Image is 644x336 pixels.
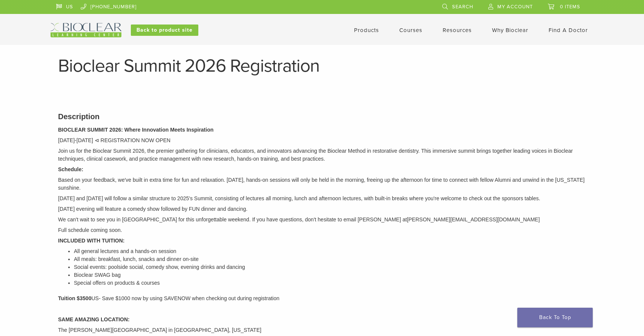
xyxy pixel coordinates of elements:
strong: Tuition $3500 [58,295,91,301]
a: Find A Doctor [549,27,588,34]
a: Why Bioclear [492,27,528,34]
p: [DATE] and [DATE] will follow a similar structure to 2025's Summit, consisting of lectures all mo... [58,195,586,203]
p: We can't wait to see you in [GEOGRAPHIC_DATA] for this unforgettable weekend. If you have questio... [58,216,586,224]
a: Products [354,27,379,34]
span: Search [452,4,473,10]
strong: INCLUDED WITH TUITION: [58,238,125,244]
li: Social events: poolside social, comedy show, evening drinks and dancing [74,263,586,271]
h1: Bioclear Summit 2026 Registration [58,57,586,75]
a: Back to product site [131,25,198,36]
strong: Schedule: [58,166,83,172]
p: Based on your feedback, we've built in extra time for fun and relaxation. [DATE], hands-on sessio... [58,176,586,192]
p: Join us for the Bioclear Summit 2026, the premier gathering for clinicians, educators, and innova... [58,147,586,163]
li: All general lectures and a hands-on session [74,247,586,255]
strong: BIOCLEAR SUMMIT 2026: Where Innovation Meets Inspiration [58,127,213,133]
p: Full schedule coming soon. [58,226,586,234]
p: [DATE]-[DATE] ⊲ REGISTRATION NOW OPEN [58,137,586,144]
img: Bioclear [51,23,121,37]
a: Back To Top [517,308,593,327]
p: US- Save $1000 now by using SAVENOW when checking out during registration [58,295,586,302]
span: 0 items [560,4,580,10]
a: Resources [443,27,472,34]
li: All meals: breakfast, lunch, snacks and dinner on-site [74,255,586,263]
li: Special offers on products & courses [74,279,586,287]
span: My Account [497,4,533,10]
li: Bioclear SWAG bag [74,271,586,279]
p: The [PERSON_NAME][GEOGRAPHIC_DATA] in [GEOGRAPHIC_DATA], [US_STATE] [58,326,586,334]
p: [DATE] evening will feature a comedy show followed by FUN dinner and dancing. [58,205,586,213]
h3: Description [58,111,586,122]
strong: SAME AMAZING LOCATION: [58,316,130,322]
a: Courses [399,27,422,34]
